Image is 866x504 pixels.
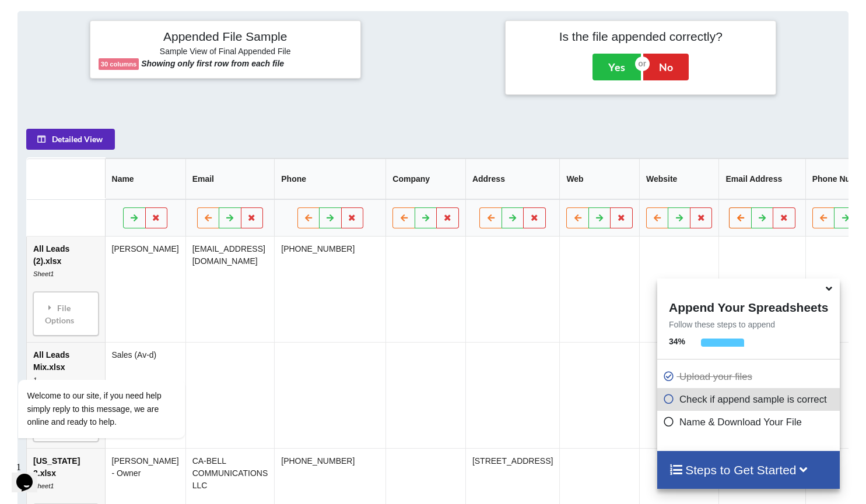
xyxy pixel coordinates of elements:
p: Check if append sample is correct [663,392,837,407]
div: File Options [37,295,95,332]
td: [PERSON_NAME] [104,237,185,342]
th: Email [185,158,275,199]
button: No [643,54,689,80]
b: 30 columns [101,61,137,68]
h4: Steps to Get Started [669,463,828,477]
h4: Appended File Sample [99,29,352,45]
i: Sheet1 [33,270,54,277]
th: Address [465,158,559,199]
th: Email Address [718,158,805,199]
th: Website [639,158,719,199]
p: Upload your files [663,369,837,384]
i: Sheet1 [33,482,54,489]
button: Yes [592,54,641,80]
th: Name [104,158,185,199]
b: 34 % [669,337,685,346]
h4: Append Your Spreadsheets [657,297,840,315]
th: Web [559,158,639,199]
td: [EMAIL_ADDRESS][DOMAIN_NAME] [185,237,275,342]
p: Follow these steps to append [657,319,840,330]
h4: Is the file appended correctly? [514,29,767,44]
p: Name & Download Your File [663,415,837,429]
h6: Sample View of Final Appended File [99,47,352,58]
th: Phone [274,158,385,199]
b: Showing only first row from each file [141,59,284,68]
th: Company [385,158,465,199]
td: All Leads (2).xlsx [27,237,105,342]
td: [PHONE_NUMBER] [274,237,385,342]
iframe: chat widget [12,314,222,452]
button: Detailed View [26,129,115,150]
iframe: chat widget [12,457,49,492]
